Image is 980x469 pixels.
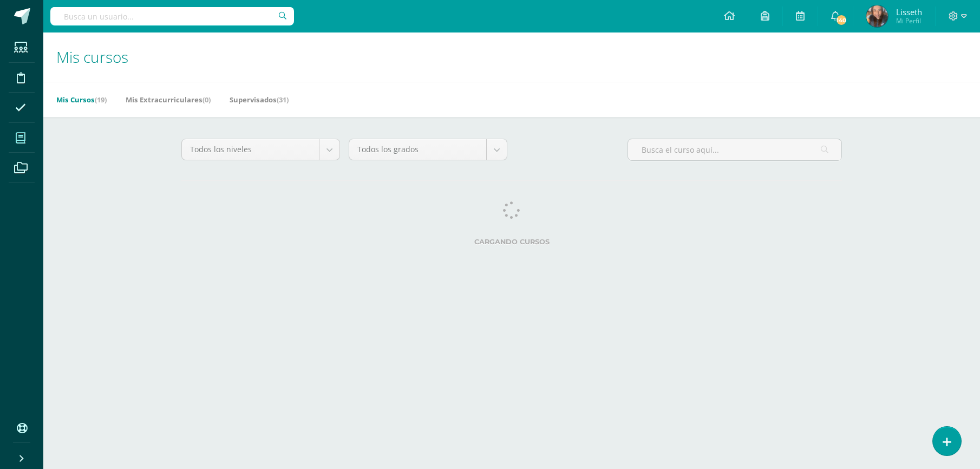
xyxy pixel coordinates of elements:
a: Todos los grados [349,139,507,160]
input: Busca el curso aquí... [628,139,841,160]
span: (0) [202,95,211,105]
label: Cargando cursos [181,238,842,246]
span: Todos los grados [357,139,478,160]
a: Mis Cursos(19) [56,91,107,108]
a: Todos los niveles [182,139,339,160]
input: Busca un usuario... [50,7,294,25]
span: Todos los niveles [190,139,311,160]
span: (31) [277,95,289,105]
img: 50ef0ebc2c03f9b8a512d3f397078521.png [866,5,888,27]
a: Mis Extracurriculares(0) [126,91,211,108]
span: 140 [835,14,847,26]
span: Lisseth [896,6,922,17]
span: (19) [95,95,107,105]
a: Supervisados(31) [230,91,289,108]
span: Mi Perfil [896,16,922,25]
span: Mis cursos [56,47,128,67]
